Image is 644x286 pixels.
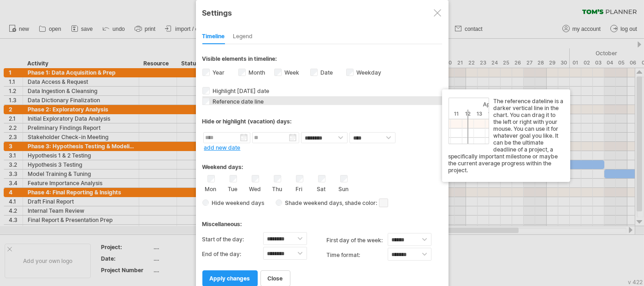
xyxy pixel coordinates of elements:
[319,69,333,76] label: Date
[204,144,241,151] a: add new date
[211,88,270,94] span: Highlight [DATE] date
[211,69,225,76] label: Year
[202,247,263,262] label: End of the day:
[211,98,264,105] span: Reference date line
[379,198,388,207] span: click here to change the shade color
[327,248,388,263] label: Time format:
[202,29,225,44] div: Timeline
[294,184,305,193] label: Fri
[327,233,388,248] label: first day of the week:
[338,184,349,193] label: Sun
[343,198,388,209] span: , shade color:
[449,98,564,174] div: The reference dateline is a darker vertical line in the chart. You can drag it to the left or rig...
[316,184,327,193] label: Sat
[210,275,250,282] span: apply changes
[205,184,217,193] label: Mon
[233,29,253,44] div: Legend
[268,275,283,282] span: close
[272,184,283,193] label: Thu
[247,69,266,76] label: Month
[202,55,442,65] div: Visible elements in timeline:
[282,199,343,206] span: Shade weekend days
[202,232,263,247] label: Start of the day:
[202,4,442,21] div: Settings
[227,184,239,193] label: Tue
[209,199,265,206] span: Hide weekend days
[249,184,261,193] label: Wed
[202,118,442,125] div: Hide or highlight (vacation) days:
[202,155,442,173] div: Weekend days:
[283,69,300,76] label: Week
[355,69,382,76] label: Weekday
[202,212,442,230] div: Miscellaneous:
